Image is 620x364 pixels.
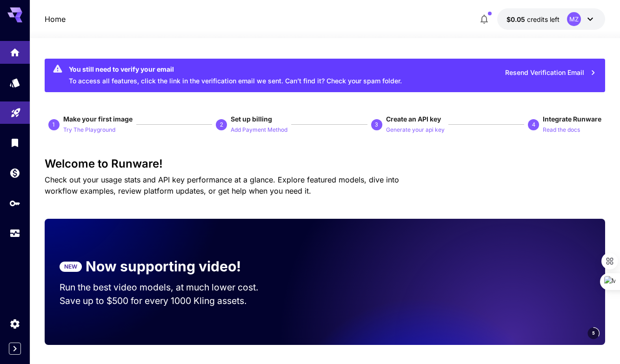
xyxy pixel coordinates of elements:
p: 1 [52,121,55,129]
p: Save up to $500 for every 1000 Kling assets. [60,294,276,308]
div: Playground [10,104,21,115]
button: Read the docs [543,124,580,135]
div: $0.05 [507,14,560,24]
h3: Welcome to Runware! [45,157,606,170]
span: Integrate Runware [543,115,601,123]
p: Now supporting video! [86,256,241,277]
div: Home [9,44,20,55]
div: MZ [567,12,581,26]
button: Expand sidebar [9,343,21,355]
div: Settings [9,318,20,330]
p: Read the docs [543,126,580,135]
nav: breadcrumb [45,13,66,25]
button: $0.05MZ [497,8,605,30]
button: Add Payment Method [231,124,287,135]
p: 3 [375,121,378,129]
a: Home [45,13,66,25]
p: Add Payment Method [231,126,287,135]
p: Generate your api key [386,126,445,135]
div: Wallet [9,167,20,179]
span: $0.05 [507,15,527,23]
div: API Keys [9,197,20,209]
span: Set up billing [231,115,272,123]
button: Generate your api key [386,124,445,135]
span: Create an API key [386,115,441,123]
p: Try The Playground [63,126,115,135]
span: 5 [592,330,595,337]
button: Try The Playground [63,124,115,135]
button: Resend Verification Email [500,63,601,82]
span: Check out your usage stats and API key performance at a glance. Explore featured models, dive int... [45,175,399,195]
div: To access all features, click the link in the verification email we sent. Can’t find it? Check yo... [69,61,402,89]
p: NEW [64,263,77,271]
div: Usage [9,228,20,239]
div: Library [9,137,20,148]
p: 2 [220,121,223,129]
p: 4 [532,121,535,129]
p: Run the best video models, at much lower cost. [60,281,276,294]
div: Models [9,77,20,88]
span: Make your first image [63,115,133,123]
span: credits left [527,15,560,23]
div: You still need to verify your email [69,64,402,74]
